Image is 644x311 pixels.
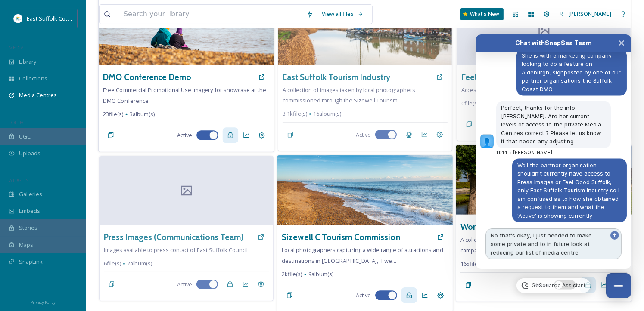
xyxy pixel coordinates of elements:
a: What's New [460,8,504,20]
a: East Suffolk Tourism Industry [283,71,390,83]
input: Search your library [119,5,302,24]
a: Privacy Policy [31,296,56,307]
span: East Suffolk Council [27,14,78,22]
img: mary%40ettphotography.co.uk-Leiston-Thorpeness-144.jpg [456,145,632,215]
span: Galleries [19,190,42,198]
span: Local photographers capturing a wide range of attractions and destinations in [GEOGRAPHIC_DATA], ... [282,246,443,264]
span: Embeds [19,207,40,215]
a: Sizewell C Tourism Commission [282,231,400,243]
span: 6 file(s) [104,259,121,268]
span: 16 album(s) [313,110,341,118]
span: Maps [19,241,33,249]
span: A collection of images taken by local photographers commissioned through the Sizewell Tourism... [283,86,415,104]
span: Access to East Suffolk Council's Feel Good Suffolk imagery [461,86,612,94]
span: 2k file(s) [282,270,302,278]
a: Work Inspiration Week [460,221,543,233]
img: ESC%20Logo.png [14,14,22,23]
span: 23 file(s) [103,110,123,118]
span: She is with a marketing company looking to do a feature on Aldeburgh, signposted by one of our pa... [522,52,622,92]
span: 9 album(s) [308,270,334,278]
span: 3.1k file(s) [283,110,307,118]
span: Perfect, thanks for the info [PERSON_NAME]. Are her current levels of access to the private Media... [501,104,604,145]
span: Stories [19,224,37,232]
span: 3 album(s) [130,110,155,118]
span: SnapLink [19,258,43,266]
span: 165 file(s) [460,260,484,268]
a: Feel Good Suffolk [461,71,528,83]
div: Chat with SnapSea Team [492,39,616,47]
span: WIDGETS [9,177,28,183]
div: 11:44 [PERSON_NAME] [496,150,557,155]
span: [PERSON_NAME] [569,10,611,18]
button: Close Chat [606,273,631,298]
span: Privacy Policy [31,299,56,305]
img: DSC_8515.jpg [277,155,453,225]
button: Close Chat [612,34,631,52]
span: MEDIA [9,44,24,51]
span: Well the partner organisation shouldn't currently have access to Press Images or Feel Good Suffol... [517,162,621,219]
span: Free Commercial Promotional Use imagery for showcase at the DMO Conference [103,86,266,104]
span: COLLECT [9,119,27,126]
span: Active [177,280,192,289]
span: 2 album(s) [127,259,152,268]
span: Active [356,291,371,299]
span: A collection of images for students to use within the Tourism campaign workshop (You will not be... [460,236,619,254]
span: 0 file(s) [461,99,479,108]
span: Media Centres [19,91,57,99]
span: Uploads [19,149,40,157]
span: Library [19,58,36,66]
span: • [509,150,511,155]
span: Images available to press contact of East Suffolk Council [104,246,248,254]
span: Active [356,131,371,139]
span: Collections [19,74,47,83]
a: [PERSON_NAME] [554,6,616,22]
img: 4771da2d86e4a1b729a13ab7ce151d63 [480,135,494,148]
a: View all files [317,6,368,22]
a: Press Images (Communications Team) [104,231,244,243]
span: UGC [19,132,31,141]
a: GoSquared Assistant [516,278,590,293]
span: Active [177,131,192,139]
a: DMO Conference Demo [103,71,191,83]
